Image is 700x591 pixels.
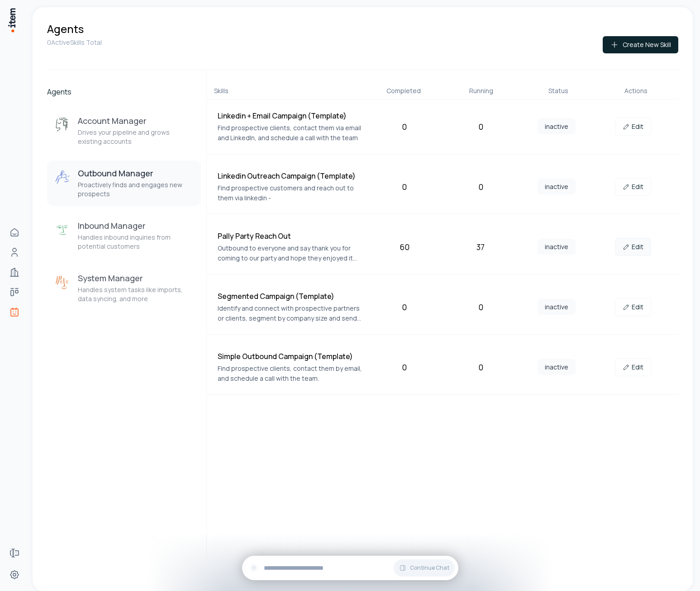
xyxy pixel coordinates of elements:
h2: Agents [47,86,201,97]
a: Edit [615,178,651,196]
h4: Simple Outbound Campaign (Template) [218,351,363,362]
p: Handles inbound inquiries from potential customers [78,233,194,251]
p: Find prospective clients, contact them by email, and schedule a call with the team. [218,364,363,383]
h4: Linkedin + Email Campaign (Template) [218,110,363,121]
a: Companies [5,263,24,281]
h3: System Manager [78,273,194,284]
span: inactive [538,118,576,134]
p: Handles system tasks like imports, data syncing, and more [78,285,194,303]
div: 60 [370,241,439,253]
p: Find prospective clients, contact them via email and LinkedIn, and schedule a call with the team [218,123,363,143]
div: Skills [214,86,362,95]
div: 37 [446,241,515,253]
p: Drives your pipeline and grows existing accounts [78,128,194,146]
p: Outbound to everyone and say thank you for coming to our party and hope they enjoyed it etc, supe... [218,243,363,263]
a: Contacts [5,243,24,261]
div: Status [524,86,594,95]
div: 0 [370,361,439,374]
button: Account ManagerAccount ManagerDrives your pipeline and grows existing accounts [47,108,201,153]
a: Settings [5,566,24,584]
div: Completed [369,86,439,95]
img: System Manager [54,274,71,291]
button: Outbound ManagerOutbound ManagerProactively finds and engages new prospects [47,161,201,206]
div: 0 [370,180,439,193]
span: Continue Chat [410,564,449,572]
h4: Linkedin Outreach Campaign (Template) [218,170,363,181]
img: Outbound Manager [54,170,71,186]
a: Edit [615,118,651,136]
h3: Account Manager [78,115,194,126]
a: Edit [615,358,651,376]
button: Create New Skill [603,36,678,53]
div: 0 [370,301,439,313]
a: Agents [5,303,24,321]
span: inactive [538,179,576,194]
a: Home [5,223,24,241]
a: Edit [615,238,651,256]
p: Find prospective customers and reach out to them via linkedin - [218,183,363,203]
button: System ManagerSystem ManagerHandles system tasks like imports, data syncing, and more [47,265,201,311]
p: 0 Active Skills Total [47,38,102,47]
h4: Pally Party Reach Out [218,231,363,241]
span: inactive [538,239,576,255]
a: deals [5,283,24,301]
button: Inbound ManagerInbound ManagerHandles inbound inquiries from potential customers [47,213,201,258]
div: 0 [370,120,439,133]
a: Edit [615,298,651,316]
img: Item Brain Logo [7,7,16,33]
div: Continue Chat [242,556,458,580]
div: 0 [446,301,515,313]
h4: Segmented Campaign (Template) [218,291,363,302]
div: 0 [446,120,515,133]
div: Running [446,86,516,95]
h1: Agents [47,22,84,36]
span: inactive [538,359,576,375]
div: 0 [446,361,515,374]
span: inactive [538,299,576,315]
div: 0 [446,180,515,193]
a: Forms [5,544,24,562]
img: Account Manager [54,117,71,133]
p: Proactively finds and engages new prospects [78,180,194,199]
button: Continue Chat [394,559,455,577]
h3: Outbound Manager [78,168,194,179]
div: Actions [601,86,671,95]
p: Identify and connect with prospective partners or clients, segment by company size and send them ... [218,303,363,323]
h3: Inbound Manager [78,220,194,231]
img: Inbound Manager [54,222,71,238]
